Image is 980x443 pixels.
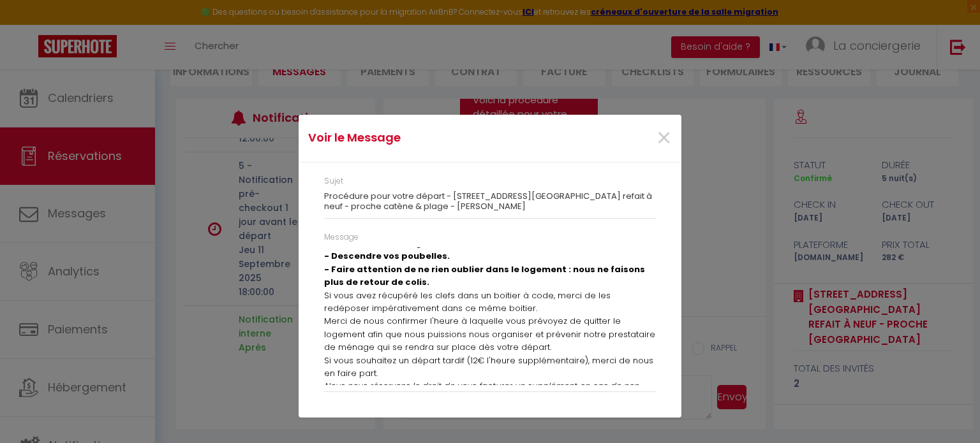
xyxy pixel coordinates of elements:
label: Sujet [324,175,343,187]
label: Message [324,231,359,243]
button: Ouvrir le widget de chat LiveChat [10,5,48,43]
p: Merci de nous confirmer l'heure à laquelle vous prévoyez de quitter le logement afin que nous pui... [324,315,656,354]
em: Nous nous réservons le droit de vous facturer un supplément en cas de non respect des instruction... [324,380,639,405]
button: Close [656,125,672,152]
strong: - Faire attention de ne rien oublier dans le logement : nous ne faisons plus de retour de colis. [324,263,645,288]
strong: - Descendre vos poubelles. [324,250,450,262]
span: × [656,119,672,157]
h4: Voir le Message [308,129,545,147]
h3: Procédure pour votre départ - [STREET_ADDRESS][GEOGRAPHIC_DATA] refait à neuf - proche catène & p... [324,191,656,211]
p: Si vous avez récupéré les clefs dans un boitier à code, merci de les redéposer impérativement dan... [324,289,656,316]
strong: - Baisser le chauffage et fermer les fenêtres. [324,237,533,249]
p: Si vous souhaitez un départ tardif (12€ l'heure supplémentaire), merci de nous en faire part. [324,354,656,381]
